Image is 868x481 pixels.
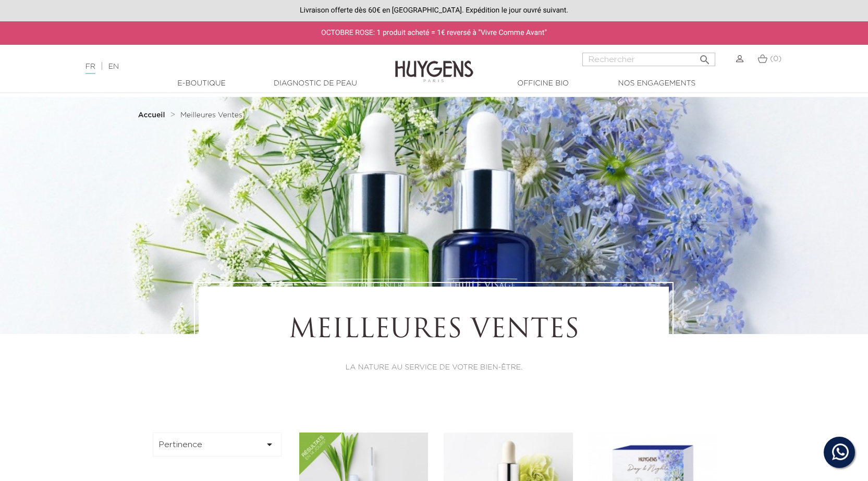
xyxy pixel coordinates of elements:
strong: Accueil [138,112,165,119]
img: Huygens [395,44,473,84]
span: (0) [770,55,781,63]
a: EN [108,63,119,70]
button:  [695,50,714,64]
a: Diagnostic de peau [263,78,368,89]
h1: Meilleures Ventes [227,315,640,347]
p: LA NATURE AU SERVICE DE VOTRE BIEN-ÊTRE. [227,362,640,373]
div: | [80,60,354,73]
a: Meilleures Ventes [180,111,242,119]
a: Accueil [138,111,167,119]
span: Meilleures Ventes [180,112,242,119]
a: FR [85,63,95,74]
i:  [263,438,276,451]
i:  [699,51,711,63]
button: Pertinence [153,433,282,457]
a: E-Boutique [150,78,254,89]
a: Nos engagements [605,78,709,89]
a: Officine Bio [491,78,595,89]
input: Rechercher [582,53,715,66]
